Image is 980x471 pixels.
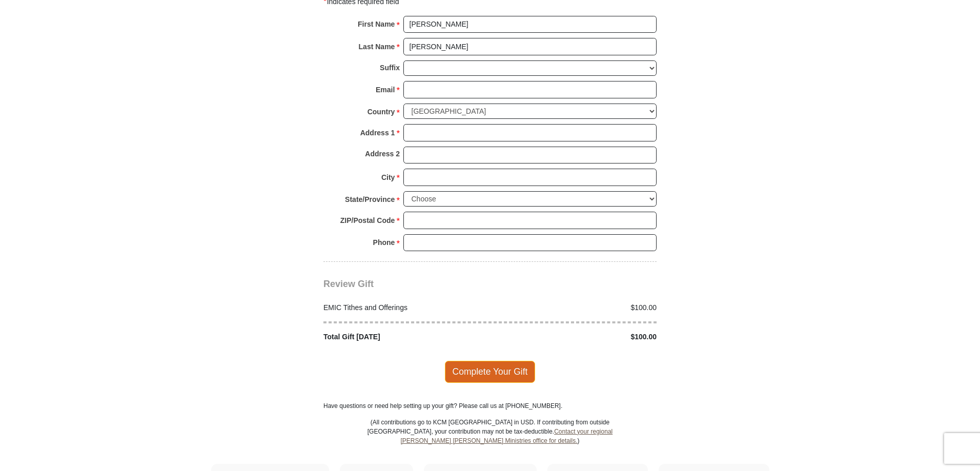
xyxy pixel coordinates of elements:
strong: Last Name [359,39,395,54]
strong: Country [367,105,395,119]
p: Have questions or need help setting up your gift? Please call us at [PHONE_NUMBER]. [323,401,657,411]
strong: Phone [373,235,395,250]
a: Contact your regional [PERSON_NAME] [PERSON_NAME] Ministries office for details. [400,428,612,444]
span: Review Gift [323,279,374,289]
strong: First Name [358,17,395,31]
strong: Email [376,83,395,97]
strong: ZIP/Postal Code [340,213,395,228]
div: $100.00 [490,332,662,342]
div: EMIC Tithes and Offerings [318,302,491,313]
strong: State/Province [345,192,395,207]
strong: Address 2 [365,147,400,161]
strong: Suffix [380,60,400,75]
strong: Address 1 [360,126,395,140]
strong: City [381,170,395,185]
span: Complete Your Gift [445,361,536,382]
div: $100.00 [490,302,662,313]
div: Total Gift [DATE] [318,332,491,342]
p: (All contributions go to KCM [GEOGRAPHIC_DATA] in USD. If contributing from outside [GEOGRAPHIC_D... [367,418,613,464]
